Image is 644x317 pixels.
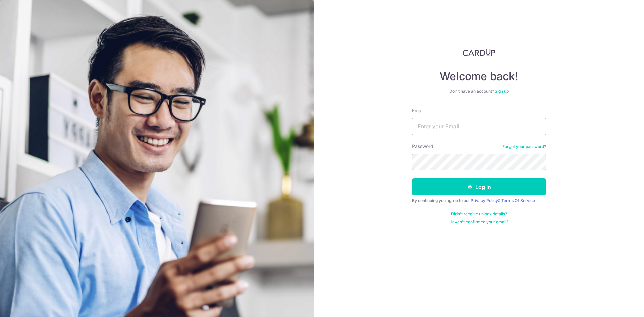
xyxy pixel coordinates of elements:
div: Don’t have an account? [412,89,546,94]
a: Haven't confirmed your email? [449,219,508,225]
a: Privacy Policy [471,198,498,203]
a: Forgot your password? [502,144,546,149]
a: Sign up [495,89,509,94]
label: Password [412,143,433,150]
a: Terms Of Service [501,198,535,203]
img: CardUp Logo [463,48,495,56]
a: Didn't receive unlock details? [451,211,507,217]
button: Log in [412,178,546,195]
div: By continuing you agree to our & [412,198,546,203]
h4: Welcome back! [412,70,546,83]
input: Enter your Email [412,118,546,135]
label: Email [412,107,423,114]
